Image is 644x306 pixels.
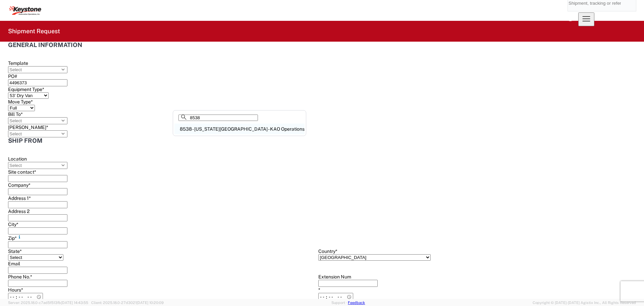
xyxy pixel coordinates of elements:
[174,124,305,134] div: 8538 - [US_STATE][GEOGRAPHIC_DATA] - KAO Operations
[8,156,27,162] label: Location
[8,60,28,66] label: Template
[8,125,48,130] label: [PERSON_NAME]
[8,66,67,73] input: Select
[8,222,18,227] label: City
[8,182,31,188] label: Company
[137,301,164,305] span: [DATE] 10:20:09
[91,301,164,305] span: Client: 2025.18.0-27d3021
[8,261,20,266] label: Email
[8,195,31,201] label: Address 1
[8,130,67,137] input: Select
[8,301,88,305] span: Server: 2025.18.0-c7ad5f513fb
[331,301,348,305] a: Support
[8,169,36,175] label: Site contact
[8,137,623,144] h2: Ship from
[8,274,32,279] label: Phone No.
[8,99,33,104] label: Move Type
[8,117,67,124] input: Select
[8,287,23,293] label: Hours
[8,249,22,254] label: State
[8,42,628,48] h2: General Information
[8,209,30,214] label: Address 2
[533,300,636,306] span: Copyright © [DATE]-[DATE] Agistix Inc., All Rights Reserved
[318,249,337,254] label: Country
[8,162,67,169] input: Select
[348,301,365,305] a: Feedback
[318,274,351,279] label: Extension Num
[8,74,17,79] label: PO#
[8,87,44,92] label: Equipment Type
[8,112,23,117] label: Bill To
[61,301,88,305] span: [DATE] 14:43:55
[8,27,60,35] h2: Shipment Request
[8,235,22,241] label: Zip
